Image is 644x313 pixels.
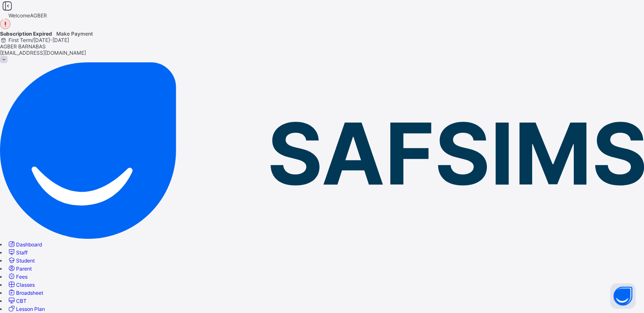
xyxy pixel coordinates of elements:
span: Fees [16,274,28,280]
a: CBT [7,298,27,304]
span: Staff [16,249,28,256]
a: Broadsheet [7,290,43,296]
a: Student [7,257,35,264]
a: Fees [7,274,28,280]
span: Welcome AGBER [8,12,47,19]
span: CBT [16,298,27,304]
button: Open asap [610,283,636,309]
span: Broadsheet [16,290,43,296]
span: Parent [16,265,32,272]
span: Classes [16,282,35,288]
a: Parent [7,265,32,272]
span: Student [16,257,35,264]
a: Classes [7,282,35,288]
span: Dashboard [16,241,42,248]
span: Make Payment [56,31,93,37]
a: Dashboard [7,241,42,248]
a: Staff [7,249,28,256]
span: Lesson Plan [16,306,45,312]
a: Lesson Plan [7,306,45,312]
